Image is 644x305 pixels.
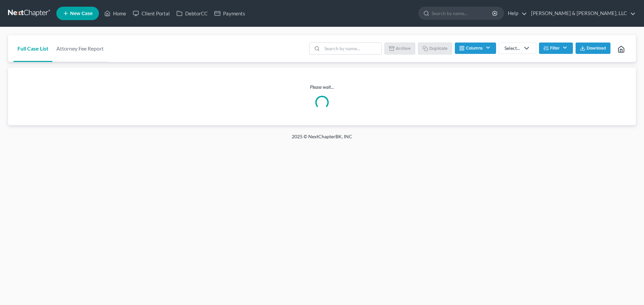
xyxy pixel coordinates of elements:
a: Help [504,7,527,19]
button: Filter [539,43,573,54]
span: New Case [70,11,93,16]
button: Columns [455,43,496,54]
div: Select... [504,45,520,52]
a: Attorney Fee Report [52,35,108,62]
p: Please wait... [8,84,636,90]
input: Search by name... [432,7,493,19]
button: Download [576,43,610,54]
a: Payments [211,7,249,19]
a: [PERSON_NAME] & [PERSON_NAME], LLC [528,7,636,19]
div: 2025 © NextChapterBK, INC [131,133,513,145]
a: Home [101,7,129,19]
a: Client Portal [129,7,173,19]
span: Download [587,46,606,51]
a: DebtorCC [173,7,211,19]
a: Full Case List [13,35,52,62]
input: Search by name... [322,43,381,54]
